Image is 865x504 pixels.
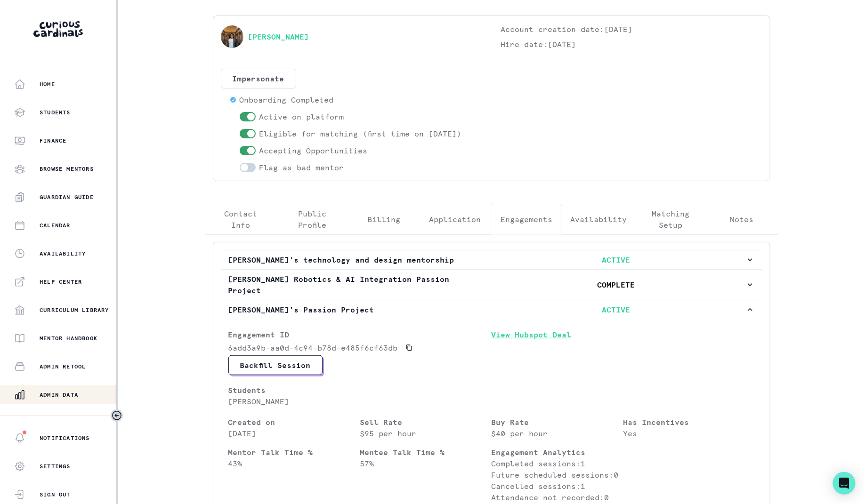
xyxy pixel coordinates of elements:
[492,458,623,469] p: Completed sessions: 1
[487,279,745,290] p: COMPLETE
[221,300,762,319] button: [PERSON_NAME]'s Passion ProjectACTIVE
[40,278,82,286] p: Help Center
[40,491,71,498] p: Sign Out
[228,342,398,353] p: 6add3a9b-aa0d-4c94-b78d-e485f6cf63db
[228,416,360,428] p: Created on
[228,304,487,315] p: [PERSON_NAME]'s Passion Project
[40,165,94,173] p: Browse Mentors
[360,416,492,428] p: Sell Rate
[833,472,856,495] div: Open Intercom Messenger
[492,492,623,503] p: Attendance not recorded: 0
[221,270,762,300] button: [PERSON_NAME] Robotics & AI Integration Passion ProjectCOMPLETE
[259,162,344,173] p: Flag as bad mentor
[213,208,269,231] p: Contact Info
[259,128,462,139] p: Eligible for matching (first time on [DATE])
[501,39,762,50] p: Hire date: [DATE]
[228,273,487,296] p: [PERSON_NAME] Robotics & AI Integration Passion Project
[40,109,71,116] p: Students
[492,428,623,439] p: $40 per hour
[40,80,55,88] p: Home
[40,222,71,229] p: Calendar
[40,434,90,442] p: Notifications
[492,329,755,355] a: View Hubspot Deal
[402,340,417,355] button: Copied to clipboard
[570,214,627,225] p: Availability
[730,214,754,225] p: Notes
[259,145,368,156] p: Accepting Opportunities
[501,214,552,225] p: Engagements
[40,193,94,201] p: Guardian Guide
[228,447,360,458] p: Mentor Talk Time %
[40,335,97,342] p: Mentor Handbook
[111,409,123,422] button: Toggle sidebar
[40,463,71,470] p: Settings
[501,24,762,35] p: Account creation date: [DATE]
[228,254,487,265] p: [PERSON_NAME]'s technology and design mentorship
[221,250,762,269] button: [PERSON_NAME]'s technology and design mentorshipACTIVE
[259,111,344,122] p: Active on platform
[228,355,323,375] button: Backfill Session
[487,304,745,315] p: ACTIVE
[487,254,745,265] p: ACTIVE
[40,391,78,399] p: Admin Data
[360,447,492,458] p: Mentee Talk Time %
[40,363,86,370] p: Admin Retool
[40,306,109,314] p: Curriculum Library
[623,416,755,428] p: Has Incentives
[228,396,492,407] p: [PERSON_NAME]
[492,416,623,428] p: Buy Rate
[623,428,755,439] p: Yes
[228,458,360,469] p: 43 %
[228,384,492,396] p: Students
[284,208,340,231] p: Public Profile
[228,329,492,340] p: Engagement ID
[40,250,86,257] p: Availability
[367,214,400,225] p: Billing
[228,428,360,439] p: [DATE]
[248,31,309,42] a: [PERSON_NAME]
[240,94,334,105] p: Onboarding Completed
[360,428,492,439] p: $95 per hour
[429,214,481,225] p: Application
[492,469,623,480] p: Future scheduled sessions: 0
[221,69,296,88] button: Impersonate
[360,458,492,469] p: 57 %
[492,480,623,492] p: Cancelled sessions: 1
[643,208,698,231] p: Matching Setup
[33,21,83,37] img: Curious Cardinals Logo
[492,447,623,458] p: Engagement Analytics
[40,137,66,144] p: Finance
